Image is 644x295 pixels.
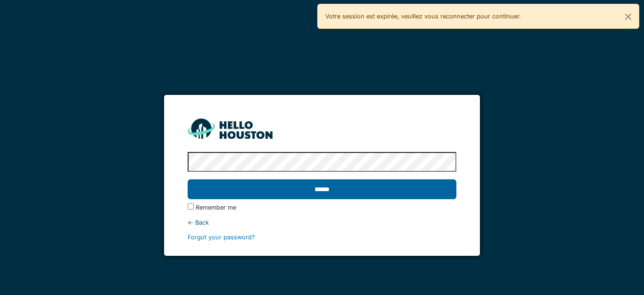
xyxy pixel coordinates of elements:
[188,218,456,227] div: ← Back
[317,4,639,29] div: Votre session est expirée, veuillez vous reconnecter pour continuer.
[188,234,255,241] a: Forgot your password?
[188,118,272,139] img: HH_line-BYnF2_Hg.png
[618,4,639,29] button: Close
[196,203,236,212] label: Remember me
